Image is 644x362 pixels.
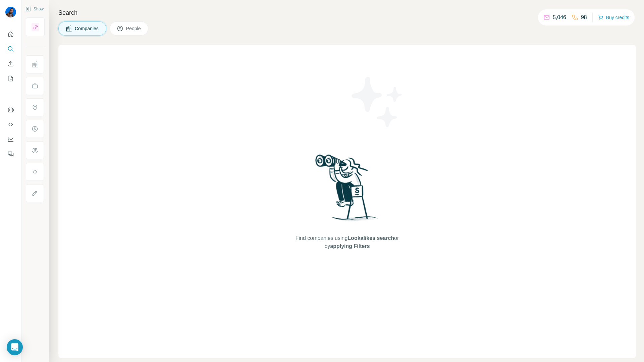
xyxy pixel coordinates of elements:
[5,104,16,116] button: Use Surfe on LinkedIn
[5,72,16,85] button: My lists
[5,43,16,55] button: Search
[293,234,401,250] span: Find companies using or by
[598,13,629,22] button: Buy credits
[58,8,636,17] h4: Search
[5,58,16,70] button: Enrich CSV
[347,72,408,132] img: Surfe Illustration - Stars
[347,235,394,241] span: Lookalikes search
[5,28,16,40] button: Quick start
[75,25,99,32] span: Companies
[330,243,370,249] span: applying Filters
[7,339,23,355] div: Open Intercom Messenger
[5,7,16,17] img: Avatar
[553,13,566,21] p: 5,046
[312,153,382,227] img: Surfe Illustration - Woman searching with binoculars
[581,13,587,21] p: 98
[126,25,142,32] span: People
[5,148,16,160] button: Feedback
[5,133,16,145] button: Dashboard
[5,118,16,131] button: Use Surfe API
[21,4,48,14] button: Show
